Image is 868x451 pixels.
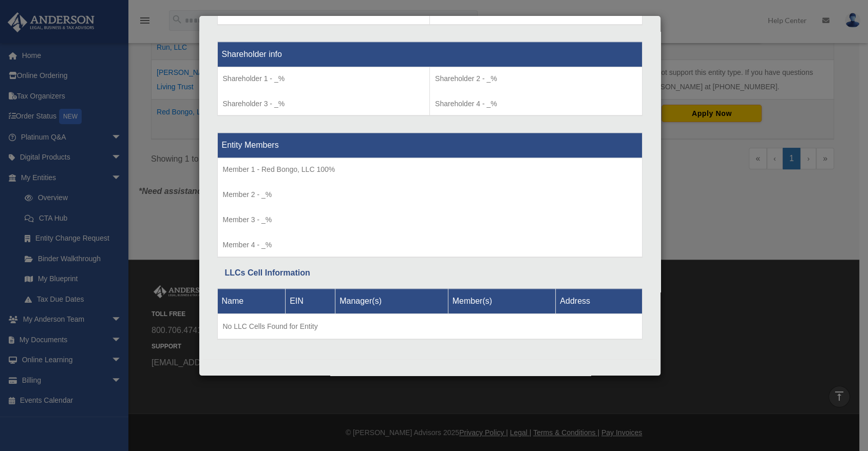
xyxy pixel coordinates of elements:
[217,133,642,158] th: Entity Members
[223,72,425,85] p: Shareholder 1 - _%
[335,288,448,313] th: Manager(s)
[223,213,637,226] p: Member 3 - _%
[225,266,635,280] div: LLCs Cell Information
[217,288,286,313] th: Name
[435,72,637,85] p: Shareholder 2 - _%
[223,188,637,201] p: Member 2 - _%
[223,163,637,176] p: Member 1 - Red Bongo, LLC 100%
[286,288,335,313] th: EIN
[223,97,425,110] p: Shareholder 3 - _%
[217,42,642,67] th: Shareholder info
[448,288,556,313] th: Member(s)
[223,239,637,251] p: Member 4 - _%
[556,288,642,313] th: Address
[217,313,642,339] td: No LLC Cells Found for Entity
[435,97,637,110] p: Shareholder 4 - _%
